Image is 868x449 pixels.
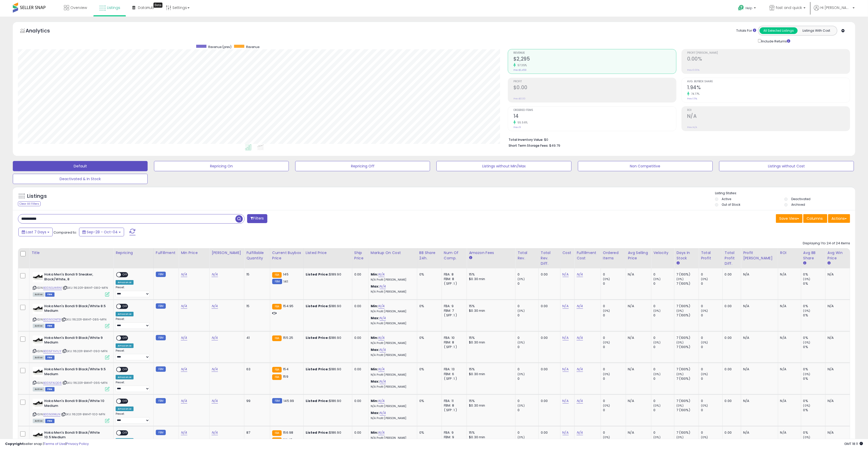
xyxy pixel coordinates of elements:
[653,309,661,313] small: (0%)
[653,250,672,256] div: Velocity
[154,161,289,171] button: Repricing On
[725,336,737,340] div: 0.00
[701,281,722,286] div: 0
[354,304,365,308] div: 0.00
[380,379,386,384] a: N/A
[283,304,293,308] span: 154.95
[518,336,539,340] div: 0
[518,304,539,308] div: 0
[518,281,539,286] div: 0
[246,250,268,261] div: Fulfillable Quantity
[628,336,647,340] div: N/A
[780,272,797,277] div: N/A
[803,261,806,266] small: Avg BB Share.
[687,126,697,129] small: Prev: N/A
[66,441,89,446] a: Privacy Policy
[26,229,46,235] span: Last 7 Days
[306,336,348,340] div: $186.90
[676,261,679,266] small: Days In Stock.
[371,284,380,289] b: Max:
[45,292,54,297] span: FBM
[577,250,599,261] div: Fulfillment Cost
[518,250,536,261] div: Total Rev.
[563,367,569,372] a: N/A
[212,398,218,404] a: N/A
[212,367,218,372] a: N/A
[701,272,722,277] div: 0
[33,272,43,282] img: 313d8-7BHXL._SL40_.jpg
[53,230,77,235] span: Compared to:
[306,250,350,256] div: Listed Price
[780,336,797,340] div: N/A
[371,341,413,345] p: N/A Profit [PERSON_NAME]
[156,335,166,340] small: FBM
[62,349,108,353] span: | SKU: 1162011-BWHT-090-MFN
[87,229,118,235] span: Sep-28 - Oct-04
[518,309,525,313] small: (0%)
[725,304,737,308] div: 0.00
[719,161,854,171] button: Listings without Cost
[776,5,802,10] span: fast and quick
[27,193,47,200] h5: Listings
[33,304,43,314] img: 313d8-7BHXL._SL40_.jpg
[378,367,384,372] a: N/A
[687,68,699,72] small: Prev: 0.00%
[513,68,526,72] small: Prev: $1,459
[676,250,697,261] div: Days In Stock
[676,304,699,308] div: 7 (100%)
[828,272,846,277] div: N/A
[653,340,661,344] small: (0%)
[743,304,774,308] div: N/A
[469,272,511,277] div: 15%
[33,272,109,296] div: ASIN:
[469,277,511,281] div: $0.30 min
[803,272,825,277] div: 0%
[814,5,855,17] a: Hi [PERSON_NAME]
[444,313,463,318] div: ( SFP: 1 )
[469,308,511,313] div: $0.30 min
[518,340,525,344] small: (0%)
[444,308,463,313] div: FBM: 7
[13,174,148,184] button: Deactivated & In Stock
[687,56,850,63] h2: 0.00%
[116,343,134,348] div: Amazon AI
[378,272,384,277] a: N/A
[828,261,831,266] small: Avg Win Price.
[743,336,774,340] div: N/A
[701,313,722,318] div: 0
[653,345,674,349] div: 0
[725,250,739,266] div: Total Profit Diff.
[70,5,87,10] span: Overview
[306,335,329,340] b: Listed Price:
[541,250,558,266] div: Total Rev. Diff.
[33,336,109,359] div: ASIN:
[797,27,836,34] button: Listings With Cost
[419,336,438,340] div: 0%
[43,349,61,353] a: B0D5FYHYJY
[26,27,60,36] h5: Analytics
[516,121,528,124] small: 55.56%
[116,286,150,297] div: Preset:
[509,136,846,142] li: $0
[687,80,850,83] span: Avg. Buybox Share
[603,281,626,286] div: 0
[518,272,539,277] div: 0
[419,250,440,261] div: BB Share 24h.
[725,272,737,277] div: 0.00
[13,161,148,171] button: Default
[212,430,218,435] a: N/A
[653,304,674,308] div: 0
[563,304,569,309] a: N/A
[79,228,124,236] button: Sep-28 - Oct-04
[18,201,41,206] div: Clear All Filters
[371,335,378,340] b: Min:
[116,317,150,329] div: Preset:
[760,27,798,34] button: All Selected Listings
[371,304,378,308] b: Min:
[246,272,266,277] div: 15
[541,304,556,308] div: 0.00
[33,324,45,328] span: All listings currently available for purchase on Amazon
[577,430,583,435] a: N/A
[687,85,850,91] h2: 1.94%
[283,335,293,340] span: 155.25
